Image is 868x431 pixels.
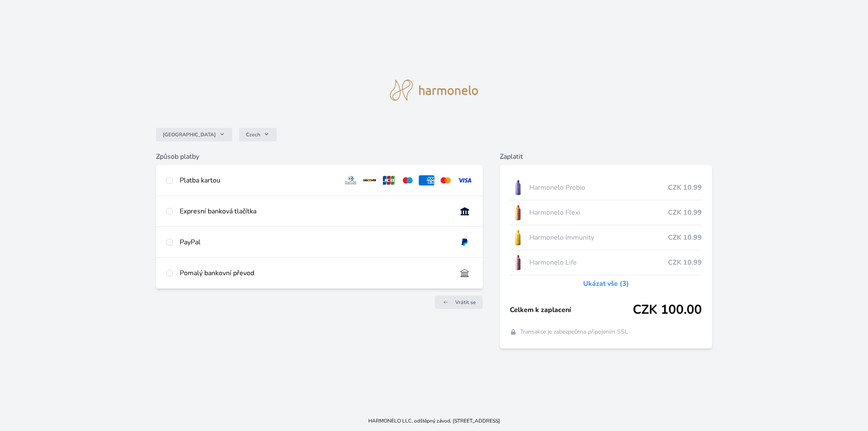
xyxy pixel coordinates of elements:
[633,302,702,318] span: CZK 100.00
[435,296,483,309] a: Vrátit se
[343,175,359,185] img: diners.svg
[156,128,232,141] button: [GEOGRAPHIC_DATA]
[520,328,628,336] span: Transakce je zabezpečena připojením SSL
[180,175,336,185] div: Platba kartou
[529,182,668,193] span: Harmonelo Probio
[438,175,453,185] img: mc.svg
[180,268,450,278] div: Pomalý bankovní převod
[381,175,397,185] img: jcb.svg
[457,268,473,278] img: bankTransfer_IBAN.svg
[668,182,702,193] span: CZK 10.99
[180,206,450,216] div: Expresní banková tlačítka
[529,207,668,218] span: Harmonelo Flexi
[510,252,526,273] img: CLEAN_LIFE_se_stinem_x-lo.jpg
[668,232,702,243] span: CZK 10.99
[457,237,473,247] img: paypal.svg
[362,175,378,185] img: discover.svg
[390,80,478,101] img: logo.svg
[500,152,712,162] h6: Zaplatit
[156,152,483,162] h6: Způsob platby
[455,299,476,306] span: Vrátit se
[239,128,277,141] button: Czech
[529,232,668,243] span: Harmonelo Immunity
[457,206,473,216] img: onlineBanking_CZ.svg
[510,202,526,223] img: CLEAN_FLEXI_se_stinem_x-hi_(1)-lo.jpg
[419,175,434,185] img: amex.svg
[583,279,629,289] a: Ukázat vše (3)
[529,257,668,268] span: Harmonelo Life
[246,131,260,138] span: Czech
[668,257,702,268] span: CZK 10.99
[510,227,526,248] img: IMMUNITY_se_stinem_x-lo.jpg
[163,131,216,138] span: [GEOGRAPHIC_DATA]
[400,175,416,185] img: maestro.svg
[668,207,702,218] span: CZK 10.99
[510,305,633,315] span: Celkem k zaplacení
[180,237,450,247] div: PayPal
[457,175,473,185] img: visa.svg
[510,177,526,198] img: CLEAN_PROBIO_se_stinem_x-lo.jpg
